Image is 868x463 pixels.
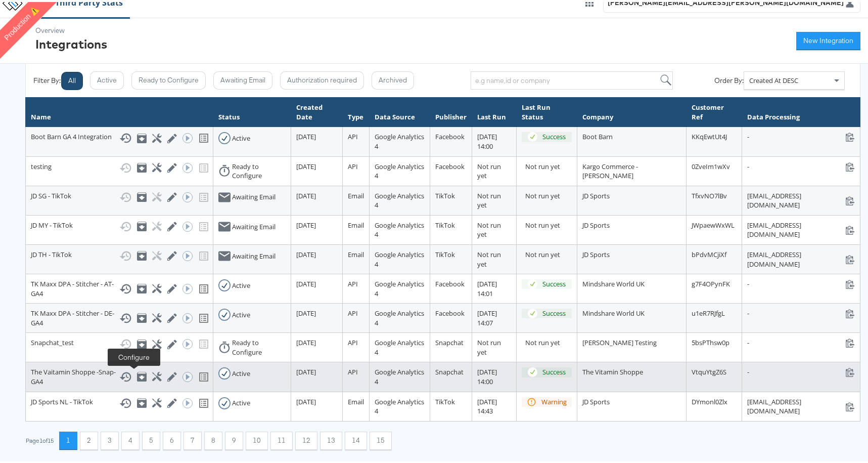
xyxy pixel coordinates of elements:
[31,189,208,201] div: JD SG - TikTok
[152,370,160,380] button: Configure
[198,369,210,381] svg: View missing tracking codes
[582,307,645,316] span: Mindshare World UK
[348,130,358,139] span: API
[232,249,276,259] div: Awaiting Email
[435,130,465,139] span: Facebook
[525,160,571,170] div: Not run yet
[348,395,364,404] span: Email
[291,96,342,125] th: Created Date
[749,74,798,83] span: Created At DESC
[477,365,497,384] span: [DATE] 14:00
[296,248,316,257] span: [DATE]
[435,365,464,374] span: Snapchat
[163,430,181,448] button: 6
[692,395,727,404] span: DYmonl0Zlx
[435,307,465,316] span: Facebook
[542,277,566,287] div: Success
[270,430,293,448] button: 11
[61,70,83,88] button: All
[541,395,567,405] div: Warning
[692,307,725,316] span: u1eR7RJfgL
[687,96,742,125] th: Customer Ref
[25,435,54,442] div: Page 1 of 15
[435,160,465,169] span: Facebook
[472,96,516,125] th: Last Run
[232,396,250,406] div: Active
[477,395,497,414] span: [DATE] 14:43
[692,365,726,374] span: VtquYtgZ6S
[348,336,358,345] span: API
[232,160,286,179] div: Ready to Configure
[296,307,316,316] span: [DATE]
[296,277,316,286] span: [DATE]
[692,277,730,286] span: g7F4OPynFK
[477,219,501,237] span: Not run yet
[296,365,316,374] span: [DATE]
[31,365,208,384] div: The Vaitamin Shoppe -Snap-GA4
[232,367,250,376] div: Active
[348,189,364,198] span: Email
[198,281,210,293] svg: View missing tracking codes
[375,130,424,149] span: Google Analytics 4
[692,336,729,345] span: 5bsPThsw0p
[198,395,210,407] svg: View missing tracking codes
[692,219,735,228] span: JWpaewWxWL
[582,336,657,345] span: [PERSON_NAME] Testing
[375,219,424,237] span: Google Analytics 4
[747,130,855,140] div: -
[348,365,358,374] span: API
[525,336,571,346] div: Not run yet
[542,307,566,316] div: Success
[692,248,726,257] span: bPdvMCjiXf
[375,277,424,296] span: Google Analytics 4
[435,219,455,228] span: TikTok
[80,430,98,448] button: 2
[747,336,855,346] div: -
[375,248,424,267] span: Google Analytics 4
[747,307,855,316] div: -
[582,248,610,257] span: JD Sports
[477,336,501,355] span: Not run yet
[232,308,250,318] div: Active
[198,310,210,322] svg: View missing tracking codes
[542,130,566,140] div: Success
[435,248,455,257] span: TikTok
[435,336,464,345] span: Snapchat
[369,96,430,125] th: Data Source
[375,307,424,325] span: Google Analytics 4
[692,160,730,169] span: 0ZveIm1wXv
[280,69,364,88] button: Authorization required
[33,74,61,83] div: Filter By:
[435,189,455,198] span: TikTok
[375,395,424,414] span: Google Analytics 4
[692,189,727,198] span: TfxvNO7lBv
[232,132,250,141] div: Active
[582,395,610,404] span: JD Sports
[35,24,107,33] div: Overview
[31,277,208,296] div: TK Maxx DPA - Stitcher - AT-GA4
[430,96,472,125] th: Publisher
[747,248,855,267] div: [EMAIL_ADDRESS][DOMAIN_NAME]
[101,430,119,448] button: 3
[582,130,613,139] span: Boot Barn
[348,160,358,169] span: API
[582,365,643,374] span: The Vitamin Shoppe
[232,190,276,200] div: Awaiting Email
[296,395,316,404] span: [DATE]
[582,219,610,228] span: JD Sports
[213,96,291,125] th: Status
[477,307,497,325] span: [DATE] 14:07
[747,277,855,287] div: -
[320,430,342,448] button: 13
[477,277,497,296] span: [DATE] 14:01
[542,365,566,375] div: Success
[742,96,860,125] th: Data Processing
[747,160,855,170] div: -
[747,365,855,375] div: -
[375,160,424,179] span: Google Analytics 4
[796,30,860,48] button: New Integration
[296,219,316,228] span: [DATE]
[477,130,497,149] span: [DATE] 14:00
[348,307,358,316] span: API
[582,277,645,286] span: Mindshare World UK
